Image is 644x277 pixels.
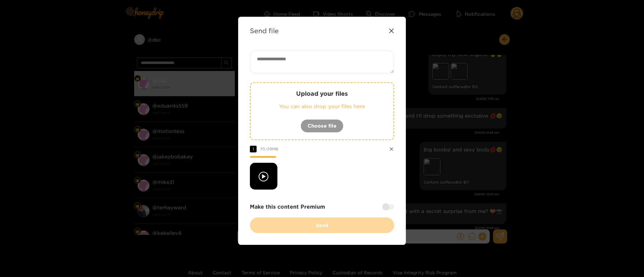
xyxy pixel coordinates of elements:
strong: Send file [250,27,279,34]
span: 1 [250,146,257,152]
strong: Make this content Premium [250,203,325,211]
span: 70.09 MB [260,147,278,151]
p: Upload your files [264,90,380,97]
button: Choose file [301,119,343,133]
button: Send [250,217,394,233]
p: You can also drop your files here [264,102,380,110]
